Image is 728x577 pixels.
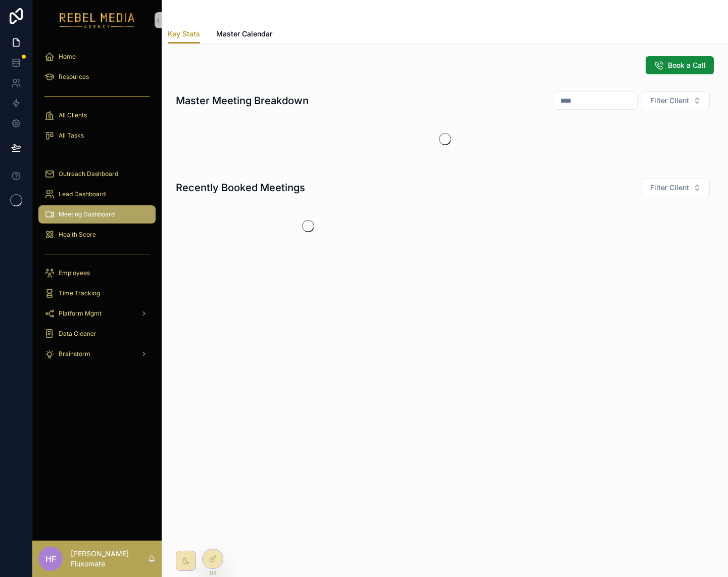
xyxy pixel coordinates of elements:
a: Data Cleaner [38,325,156,343]
a: Resources [38,68,156,86]
span: Resources [59,73,89,81]
span: All Tasks [59,131,84,140]
h1: Master Meeting Breakdown [176,94,309,108]
p: [PERSON_NAME] Fluxomate [71,549,148,569]
a: Brainstorm [38,345,156,363]
span: Filter Client [650,183,689,193]
a: Master Calendar [216,25,272,45]
button: Select Button [642,178,710,197]
span: Outreach Dashboard [59,170,118,178]
span: Book a Call [668,60,706,70]
a: Time Tracking [38,284,156,302]
span: Brainstorm [59,350,90,358]
a: Lead Dashboard [38,185,156,203]
span: HF [45,553,56,565]
a: All Tasks [38,126,156,145]
div: scrollable content [32,40,162,376]
span: Employees [59,269,90,277]
span: Home [59,53,76,61]
span: All Clients [59,111,87,119]
span: Platform Mgmt [59,309,102,318]
span: Data Cleaner [59,330,96,338]
a: Meeting Dashboard [38,205,156,224]
span: Key Stats [168,29,200,39]
a: Employees [38,264,156,282]
span: Time Tracking [59,289,100,297]
span: Lead Dashboard [59,190,106,198]
a: Key Stats [168,25,200,44]
a: Outreach Dashboard [38,165,156,183]
a: Platform Mgmt [38,304,156,323]
a: Home [38,48,156,66]
span: Filter Client [650,96,689,106]
button: Book a Call [646,56,714,74]
span: Meeting Dashboard [59,210,115,218]
span: Master Calendar [216,29,272,39]
button: Select Button [642,91,710,110]
a: All Clients [38,106,156,124]
h1: Recently Booked Meetings [176,181,305,195]
span: Health Score [59,231,96,239]
img: App logo [60,12,135,28]
a: Health Score [38,226,156,244]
